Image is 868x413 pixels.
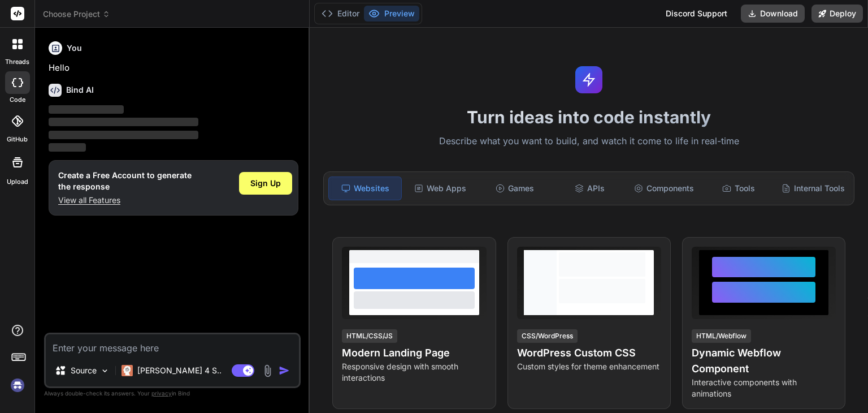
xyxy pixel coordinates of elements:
label: threads [5,57,29,67]
label: GitHub [7,135,28,144]
img: icon [279,365,290,376]
div: Websites [328,177,402,200]
h1: Turn ideas into code instantly [316,107,861,127]
p: Always double-check its answers. Your in Bind [44,388,301,399]
div: CSS/WordPress [517,329,578,343]
h1: Create a Free Account to generate the response [58,170,192,192]
div: APIs [553,177,626,200]
div: Discord Support [659,5,734,23]
span: ‌ [49,131,198,139]
div: HTML/CSS/JS [342,329,397,343]
img: Pick Models [100,366,110,376]
p: Responsive design with smooth interactions [342,361,486,384]
span: ‌ [49,143,86,152]
span: ‌ [49,118,198,126]
button: Deploy [811,5,863,23]
div: Internal Tools [777,177,849,200]
h4: Modern Landing Page [342,345,486,361]
p: Source [71,365,97,376]
span: Sign Up [250,178,281,189]
img: signin [8,376,27,395]
p: Describe what you want to build, and watch it come to life in real-time [316,134,861,149]
p: Custom styles for theme enhancement [517,361,661,372]
div: Tools [702,177,775,200]
p: [PERSON_NAME] 4 S.. [137,365,222,376]
h4: WordPress Custom CSS [517,345,661,361]
button: Editor [317,6,364,21]
button: Preview [364,6,419,21]
span: privacy [151,390,172,397]
h4: Dynamic Webflow Component [692,345,836,377]
p: Interactive components with animations [692,377,836,399]
p: View all Features [58,195,192,206]
h6: You [67,42,82,54]
p: Hello [49,62,298,75]
div: HTML/Webflow [692,329,751,343]
label: code [10,95,25,105]
div: Web Apps [404,177,476,200]
img: Claude 4 Sonnet [121,365,133,376]
img: attachment [261,364,274,377]
span: ‌ [49,105,124,114]
h6: Bind AI [66,84,94,96]
span: Choose Project [43,8,110,20]
div: Components [628,177,700,200]
div: Games [479,177,551,200]
button: Download [741,5,805,23]
label: Upload [7,177,28,187]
